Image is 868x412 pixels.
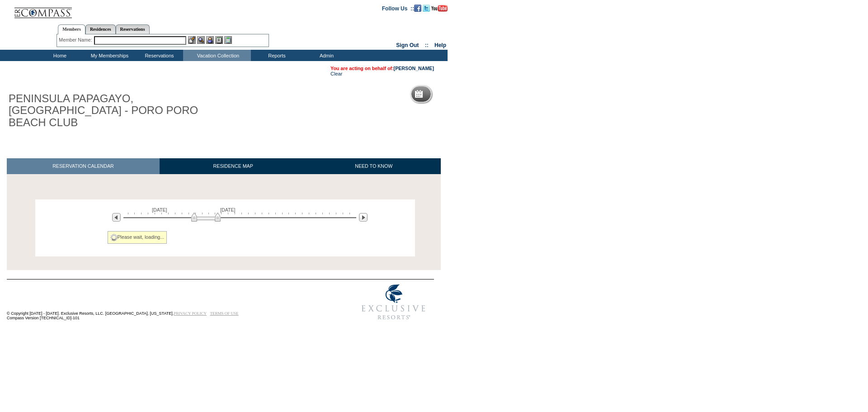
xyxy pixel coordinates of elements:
[426,91,495,97] h5: Reservation Calendar
[133,50,183,61] td: Reservations
[425,42,429,48] span: ::
[431,5,448,12] img: Subscribe to our YouTube Channel
[183,50,251,61] td: Vacation Collection
[152,207,167,213] span: [DATE]
[84,50,133,61] td: My Memberships
[330,71,342,76] a: Clear
[58,24,85,34] a: Members
[431,5,448,10] a: Subscribe to our YouTube Channel
[197,36,205,44] img: View
[85,24,116,34] a: Residences
[330,66,434,71] span: You are acting on behalf of:
[251,50,301,61] td: Reports
[301,50,350,61] td: Admin
[112,213,121,222] img: Previous
[394,66,434,71] a: [PERSON_NAME]
[359,213,368,222] img: Next
[108,231,167,244] div: Please wait, loading...
[210,311,239,316] a: TERMS OF USE
[34,50,84,61] td: Home
[396,42,419,48] a: Sign Out
[7,91,209,130] h1: PENINSULA PAPAGAYO, [GEOGRAPHIC_DATA] - PORO PORO BEACH CLUB
[7,280,323,325] td: © Copyright [DATE] - [DATE]. Exclusive Resorts, LLC. [GEOGRAPHIC_DATA], [US_STATE]. Compass Versi...
[382,5,414,12] td: Follow Us ::
[188,36,196,44] img: b_edit.gif
[59,36,94,44] div: Member Name:
[215,36,223,44] img: Reservations
[174,311,207,316] a: PRIVACY POLICY
[423,5,430,10] a: Follow us on Twitter
[423,5,430,12] img: Follow us on Twitter
[414,5,421,12] img: Become our fan on Facebook
[7,158,160,174] a: RESERVATION CALENDAR
[353,279,434,325] img: Exclusive Resorts
[160,158,307,174] a: RESIDENCE MAP
[220,207,236,213] span: [DATE]
[116,24,150,34] a: Reservations
[434,42,446,48] a: Help
[110,234,118,241] img: spinner2.gif
[414,5,421,10] a: Become our fan on Facebook
[307,158,441,174] a: NEED TO KNOW
[224,36,232,44] img: b_calculator.gif
[206,36,214,44] img: Impersonate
